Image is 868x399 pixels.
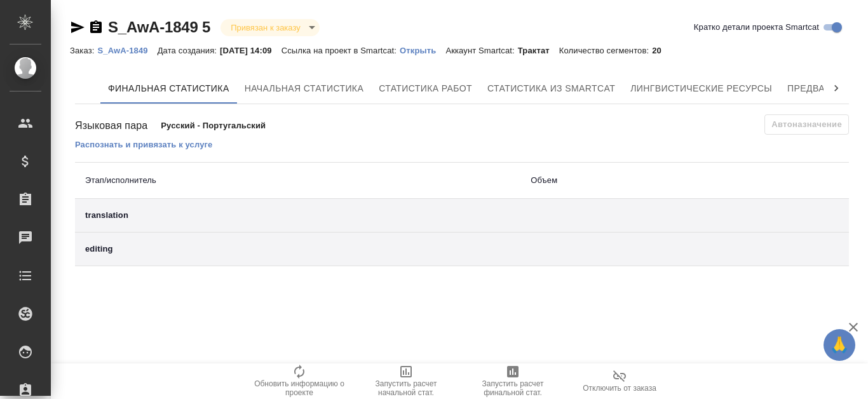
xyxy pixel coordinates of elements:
p: S_AwA-1849 [97,46,157,55]
p: Открыть [400,46,445,55]
button: Привязан к заказу [227,22,304,33]
a: Открыть [400,44,445,55]
span: Статистика из Smartcat [487,81,615,97]
button: Скопировать ссылку для ЯМессенджера [70,20,85,35]
p: Дата создания: [158,46,220,55]
p: Трактат [518,46,559,55]
span: 🙏 [829,332,850,358]
th: Объем [520,163,750,199]
p: Количество сегментов: [559,46,652,55]
span: Кратко детали проекта Smartcat [694,21,819,34]
div: editing [85,243,510,255]
span: Финальная статистика [108,81,229,97]
div: Языковая пара [75,118,161,133]
button: Скопировать ссылку [88,20,104,35]
a: S_AwA-1849 [97,44,157,55]
p: Распознать и привязать к услуге [75,140,212,149]
div: Привязан к заказу [220,19,319,36]
button: 🙏 [824,329,855,361]
span: Начальная статистика [245,81,364,97]
span: К языковой паре не привязана услуга [764,114,849,135]
p: Заказ: [70,46,97,55]
p: Русский - Португальский [161,119,333,132]
p: 20 [652,46,671,55]
span: Лингвистические ресурсы [630,81,772,97]
p: Аккаунт Smartcat: [445,46,517,55]
a: S_AwA-1849 5 [108,18,210,36]
p: [DATE] 14:09 [220,46,281,55]
th: Этап/исполнитель [75,163,520,199]
div: translation [85,209,510,222]
button: Распознать и привязать к услуге [75,139,212,151]
p: Ссылка на проект в Smartcat: [281,46,400,55]
span: Статистика работ [379,81,472,97]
